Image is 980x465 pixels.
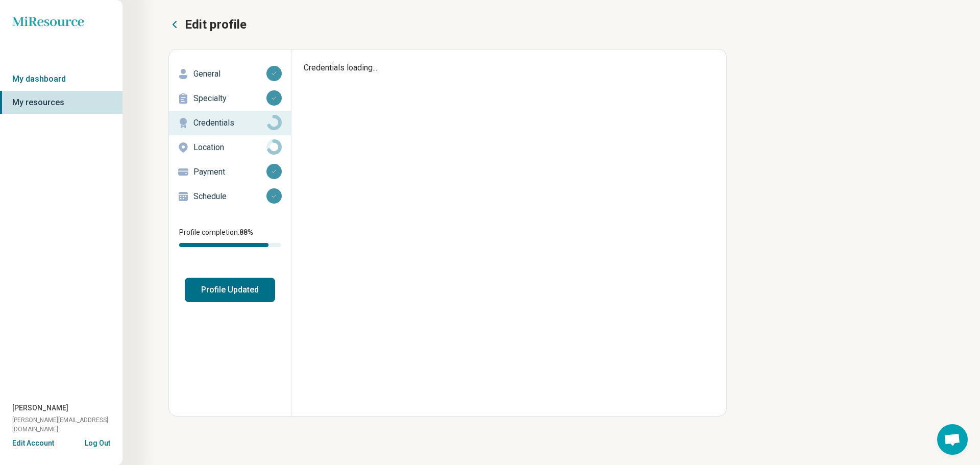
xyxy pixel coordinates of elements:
[85,438,110,446] button: Log Out
[12,415,122,434] span: [PERSON_NAME][EMAIL_ADDRESS][DOMAIN_NAME]
[169,86,291,111] a: Specialty
[169,221,291,253] div: Profile completion:
[239,228,253,236] span: 88 %
[185,278,275,302] button: Profile Updated
[169,184,291,209] a: Schedule
[937,424,968,455] div: Open chat
[169,62,291,86] a: General
[12,403,68,413] span: [PERSON_NAME]
[179,243,281,247] div: Profile completion
[291,50,726,86] div: Credentials loading...
[193,190,266,203] p: Schedule
[168,16,247,33] button: Edit profile
[185,16,247,33] p: Edit profile
[193,141,266,154] p: Location
[193,68,266,80] p: General
[193,117,266,129] p: Credentials
[193,166,266,178] p: Payment
[193,92,266,105] p: Specialty
[12,438,54,449] button: Edit Account
[169,160,291,184] a: Payment
[169,135,291,160] a: Location
[169,111,291,135] a: Credentials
